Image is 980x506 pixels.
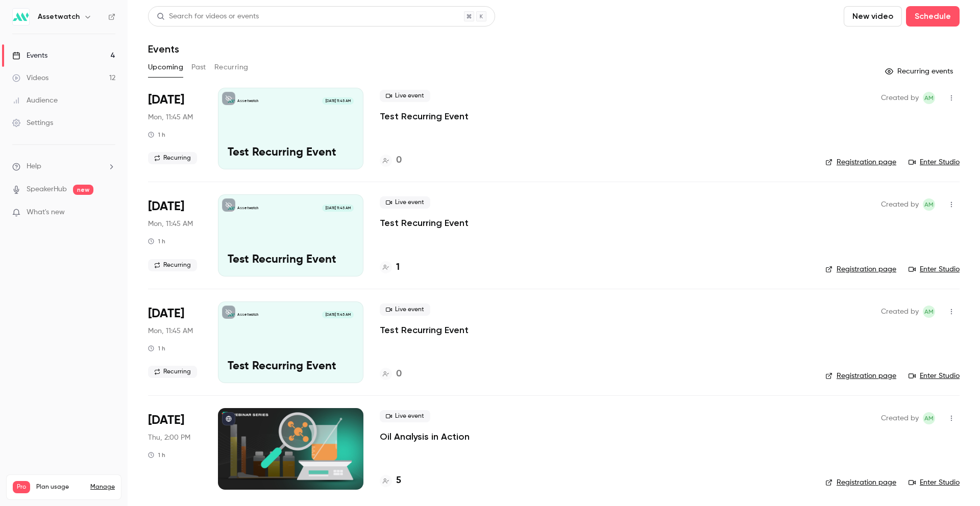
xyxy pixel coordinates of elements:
span: [DATE] [148,412,184,428]
span: Live event [380,196,430,209]
span: Pro [13,481,30,493]
p: Test Recurring Event [228,254,354,267]
h4: 0 [396,154,402,167]
span: Live event [380,303,430,316]
span: Created by [881,306,919,318]
span: Created by [881,198,919,211]
a: Enter Studio [909,371,960,381]
div: Sep 1 Mon, 11:45 AM (America/New York) [148,88,202,169]
h4: 5 [396,474,401,488]
span: Recurring [148,152,197,164]
button: Upcoming [148,59,183,75]
button: New video [844,6,902,27]
li: help-dropdown-opener [12,161,115,172]
span: What's new [27,207,65,218]
button: Recurring events [880,63,960,80]
span: Auburn Meadows [923,198,935,211]
span: [DATE] [148,198,184,215]
a: Registration page [825,477,896,488]
a: Test Recurring Event [380,217,469,229]
div: Sep 25 Thu, 2:00 PM (America/New York) [148,408,202,490]
div: Videos [12,73,48,83]
span: [DATE] 11:45 AM [322,311,353,318]
h4: 0 [396,367,402,381]
span: Mon, 11:45 AM [148,112,193,122]
span: [DATE] 11:45 AM [322,97,353,105]
div: 1 h [148,344,165,352]
button: Schedule [906,6,960,27]
img: Assetwatch [13,9,29,25]
p: Test Recurring Event [228,360,354,373]
a: 5 [380,474,401,488]
span: Created by [881,92,919,104]
div: 1 h [148,451,165,459]
a: Oil Analysis in Action [380,431,470,443]
span: Recurring [148,259,197,271]
span: Help [27,161,41,172]
p: Assetwatch [237,312,258,317]
div: Search for videos or events [157,11,259,22]
p: Test Recurring Event [228,146,354,160]
a: SpeakerHub [27,184,67,195]
h1: Events [148,43,179,55]
a: 0 [380,154,402,167]
a: Test Recurring EventAssetwatch[DATE] 11:45 AMTest Recurring Event [218,88,363,169]
span: [DATE] [148,306,184,322]
a: 0 [380,367,402,381]
span: AM [924,306,934,318]
span: AM [924,412,934,424]
a: Test Recurring EventAssetwatch[DATE] 11:45 AMTest Recurring Event [218,194,363,276]
h4: 1 [396,261,400,274]
div: Settings [12,118,53,128]
span: Created by [881,412,919,424]
a: Registration page [825,264,896,274]
a: Test Recurring Event [380,110,469,122]
span: Recurring [148,366,197,378]
a: Test Recurring Event [380,324,469,336]
span: Auburn Meadows [923,412,935,424]
div: Sep 8 Mon, 11:45 AM (America/New York) [148,194,202,276]
h6: Assetwatch [38,12,80,22]
span: Mon, 11:45 AM [148,326,193,336]
a: Enter Studio [909,264,960,274]
span: Auburn Meadows [923,306,935,318]
a: Enter Studio [909,477,960,488]
span: AM [924,198,934,211]
span: [DATE] 11:45 AM [322,205,353,212]
button: Past [191,59,206,75]
div: Audience [12,95,58,106]
a: 1 [380,261,400,274]
a: Registration page [825,157,896,167]
p: Assetwatch [237,98,258,104]
span: Live event [380,410,430,422]
span: AM [924,92,934,104]
div: Sep 15 Mon, 11:45 AM (America/New York) [148,301,202,383]
a: Enter Studio [909,157,960,167]
div: 1 h [148,131,165,139]
a: Registration page [825,371,896,381]
a: Test Recurring EventAssetwatch[DATE] 11:45 AMTest Recurring Event [218,301,363,383]
span: Plan usage [36,483,84,491]
button: Recurring [214,59,249,75]
div: 1 h [148,237,165,245]
span: Auburn Meadows [923,92,935,104]
span: Mon, 11:45 AM [148,219,193,229]
span: [DATE] [148,92,184,108]
a: Manage [90,483,115,491]
span: new [73,185,93,195]
span: Thu, 2:00 PM [148,433,190,443]
p: Assetwatch [237,206,258,211]
div: Events [12,50,47,61]
span: Live event [380,90,430,102]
